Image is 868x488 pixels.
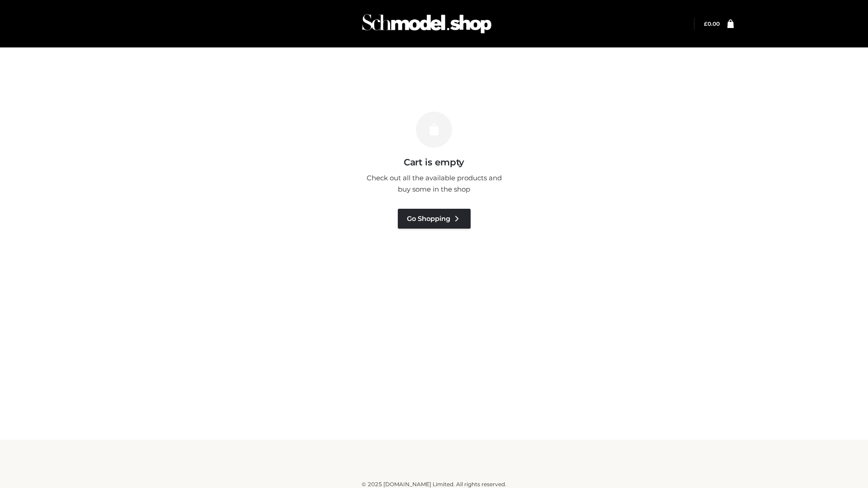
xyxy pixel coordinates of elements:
[704,20,708,27] span: £
[359,6,495,42] img: Schmodel Admin 964
[704,20,720,27] bdi: 0.00
[704,20,720,27] a: £0.00
[155,157,713,168] h3: Cart is empty
[398,209,471,229] a: Go Shopping
[362,172,506,195] p: Check out all the available products and buy some in the shop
